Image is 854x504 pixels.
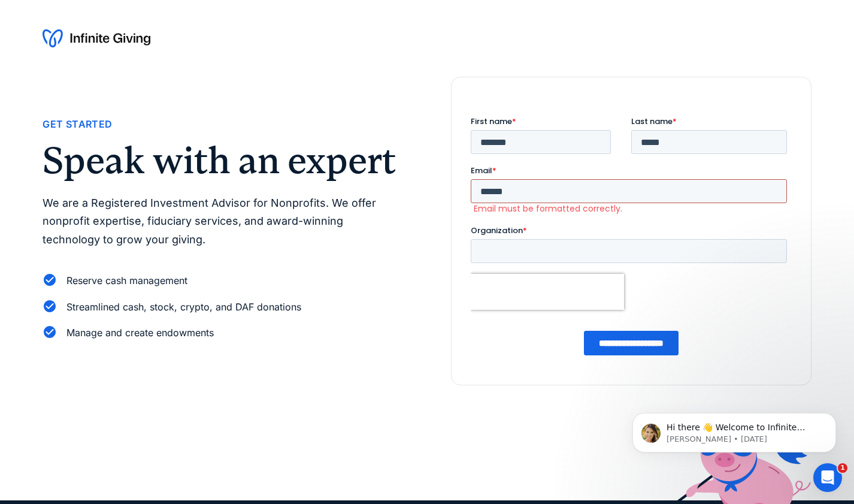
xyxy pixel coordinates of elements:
[838,463,847,473] span: 1
[66,273,187,289] div: Reserve cash management
[43,116,112,132] div: Get Started
[66,299,301,315] div: Streamlined cash, stock, crypto, and DAF donations
[813,463,842,492] iframe: Intercom live chat
[471,116,792,366] iframe: Form 0
[43,142,403,179] h2: Speak with an expert
[66,325,214,341] div: Manage and create endowments
[43,194,403,249] p: We are a Registered Investment Advisor for Nonprofits. We offer nonprofit expertise, fiduciary se...
[614,388,854,472] iframe: Intercom notifications message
